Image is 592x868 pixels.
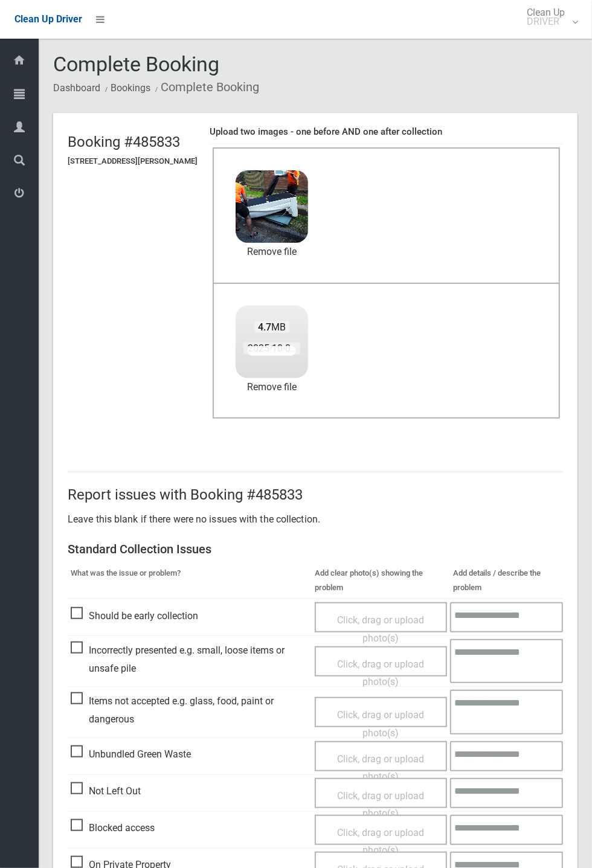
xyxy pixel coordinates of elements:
a: Bookings [111,82,150,94]
span: Complete Booking [53,52,219,76]
span: Click, drag or upload photo(s) [337,709,424,739]
h2: Booking #485833 [68,134,198,150]
span: Click, drag or upload photo(s) [337,658,424,688]
li: Complete Booking [152,76,259,98]
strong: 4.7 [258,321,271,333]
span: Blocked access [71,819,155,837]
small: DRIVER [527,17,565,26]
span: Unbundled Green Waste [71,745,191,764]
span: Click, drag or upload photo(s) [337,790,424,820]
th: What was the issue or problem? [68,563,312,599]
h4: Upload two images - one before AND one after collection [210,127,563,137]
span: Clean Up Driver [14,13,82,25]
th: Add details / describe the problem [450,563,563,599]
p: Leave this blank if there were no issues with the collection. [68,510,563,529]
span: MB [254,321,290,333]
span: 2025-10-0108.08.011996066267366262004.jpg [243,342,457,355]
span: Click, drag or upload photo(s) [337,753,424,783]
span: Click, drag or upload photo(s) [337,614,424,644]
th: Add clear photo(s) showing the problem [312,563,450,599]
a: Remove file [236,243,308,261]
h3: Standard Collection Issues [68,542,563,556]
span: Click, drag or upload photo(s) [337,827,424,857]
span: Clean Up [521,8,577,26]
span: Items not accepted e.g. glass, food, paint or dangerous [71,692,309,728]
a: Remove file [236,378,308,396]
a: Dashboard [53,82,100,94]
a: Clean Up Driver [14,10,82,28]
span: Not Left Out [71,782,141,800]
span: Incorrectly presented e.g. small, loose items or unsafe pile [71,641,309,677]
h2: Report issues with Booking #485833 [68,487,563,503]
span: Should be early collection [71,607,198,625]
h5: [STREET_ADDRESS][PERSON_NAME] [68,157,198,166]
